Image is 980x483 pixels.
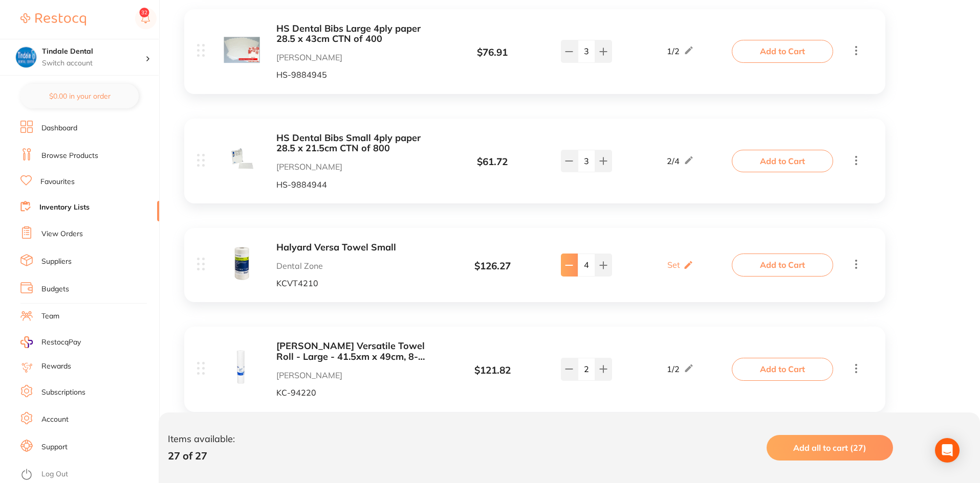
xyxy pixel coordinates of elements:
div: [PERSON_NAME] Versatile Towel Roll - Large - 41.5xm x 49cm, 8-Pack [PERSON_NAME] KC-94220 $121.82... [184,327,885,411]
div: 2 / 4 [667,155,694,167]
a: RestocqPay [20,336,81,348]
div: 1 / 2 [667,363,694,375]
button: Add to Cart [732,40,833,62]
div: $ 61.72 [439,156,546,168]
p: KC-94220 [276,388,439,397]
a: Log Out [41,469,68,479]
button: Add to Cart [732,254,833,276]
a: Suppliers [41,257,72,267]
img: RestocqPay [20,336,33,348]
p: 27 of 27 [168,450,235,462]
button: HS Dental Bibs Small 4ply paper 28.5 x 21.5cm CTN of 800 [276,133,439,154]
p: [PERSON_NAME] [276,162,439,171]
button: Add to Cart [732,358,833,380]
a: Dashboard [41,123,77,133]
p: Dental Zone [276,261,439,270]
p: Set [667,260,680,269]
p: Items available: [168,434,235,445]
div: $ 121.82 [439,365,546,376]
div: Open Intercom Messenger [935,438,960,463]
button: [PERSON_NAME] Versatile Towel Roll - Large - 41.5xm x 49cm, 8-Pack [276,341,439,362]
p: HS-9884944 [276,180,439,189]
button: Halyard Versa Towel Small [276,242,439,253]
h4: Tindale Dental [42,47,145,57]
div: 1 / 2 [667,45,694,57]
a: Subscriptions [41,387,85,398]
a: Account [41,415,69,425]
p: [PERSON_NAME] [276,53,439,62]
a: Browse Products [41,151,98,161]
img: cGVn [224,245,260,282]
div: HS Dental Bibs Large 4ply paper 28.5 x 43cm CTN of 400 [PERSON_NAME] HS-9884945 $76.91 1/2Add to ... [184,9,885,94]
img: Tindale Dental [16,47,36,67]
a: Rewards [41,361,71,372]
div: $ 126.27 [439,261,546,272]
img: Restocq Logo [20,13,86,26]
a: Support [41,442,68,452]
p: [PERSON_NAME] [276,371,439,380]
img: LmpwZw [224,349,260,385]
img: NDUuanBn [224,32,260,68]
a: View Orders [41,229,83,239]
div: HS Dental Bibs Small 4ply paper 28.5 x 21.5cm CTN of 800 [PERSON_NAME] HS-9884944 $61.72 2/4Add t... [184,119,885,203]
a: Team [41,311,59,321]
button: Log Out [20,467,156,483]
button: Add to Cart [732,150,833,172]
img: Zw [224,141,260,177]
a: Budgets [41,284,69,294]
p: Switch account [42,58,145,68]
a: Favourites [40,177,75,187]
p: KCVT4210 [276,279,439,288]
span: Add all to cart (27) [793,443,866,453]
a: Inventory Lists [39,202,90,213]
button: $0.00 in your order [20,84,139,108]
div: $ 76.91 [439,47,546,58]
a: Restocq Logo [20,8,86,31]
p: HS-9884945 [276,70,439,79]
button: HS Dental Bibs Large 4ply paper 28.5 x 43cm CTN of 400 [276,24,439,44]
span: RestocqPay [41,337,81,348]
button: Add all to cart (27) [767,435,893,461]
div: Halyard Versa Towel Small Dental Zone KCVT4210 $126.27 Set Add to Cart [184,228,885,302]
